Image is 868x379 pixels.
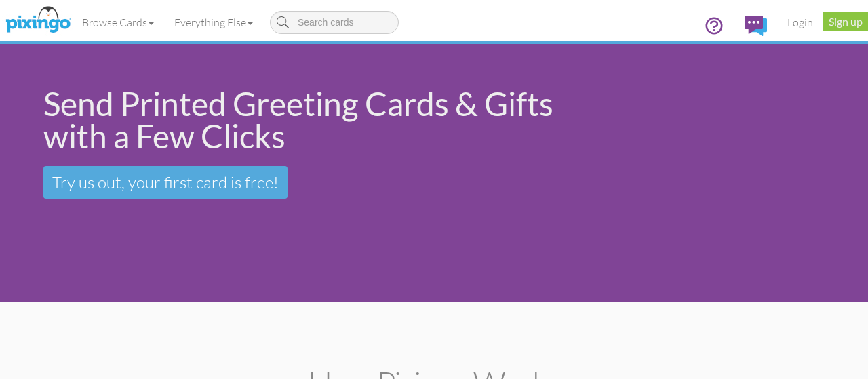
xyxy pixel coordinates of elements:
div: Send Printed Greeting Cards & Gifts with a Few Clicks [43,87,568,153]
input: Search cards [270,11,399,34]
a: Login [777,5,823,39]
img: pixingo logo [2,3,74,37]
span: Try us out, your first card is free! [52,172,279,193]
a: Browse Cards [72,5,164,39]
a: Sign up [823,12,868,31]
img: comments.svg [745,16,767,36]
a: Try us out, your first card is free! [43,166,288,199]
a: Everything Else [164,5,263,39]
